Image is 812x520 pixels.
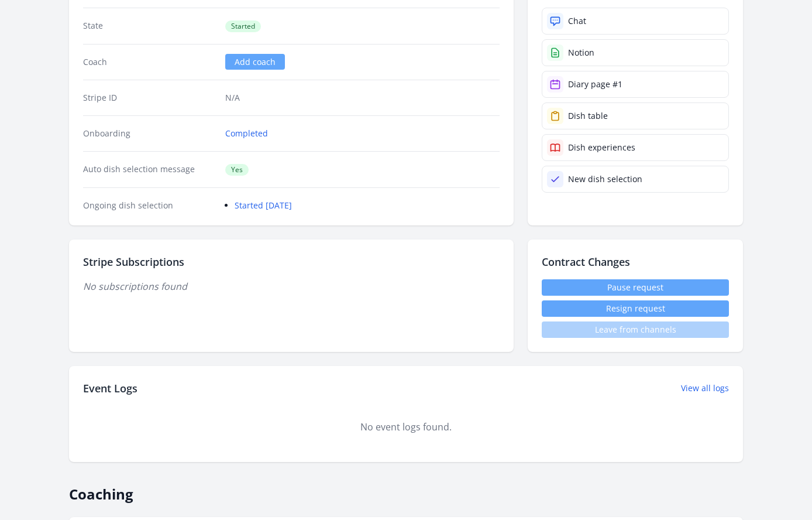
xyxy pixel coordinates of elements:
span: Yes [225,164,249,176]
p: N/A [225,92,500,104]
dt: Coach [83,56,216,68]
a: Dish table [542,102,729,129]
h2: Event Logs [83,380,137,396]
a: Pause request [542,279,729,296]
a: Diary page #1 [542,71,729,98]
div: Diary page #1 [568,78,622,90]
span: Started [225,20,261,32]
div: Notion [568,47,594,59]
button: Resign request [542,300,729,317]
a: New dish selection [542,166,729,193]
a: Dish experiences [542,134,729,161]
a: Chat [542,8,729,35]
h2: Contract Changes [542,254,729,270]
a: Add coach [225,54,285,70]
h2: Coaching [69,476,743,503]
a: Notion [542,39,729,66]
p: No subscriptions found [83,279,500,293]
dt: Stripe ID [83,92,216,104]
a: Completed [225,128,268,139]
div: Dish experiences [568,142,635,153]
h2: Stripe Subscriptions [83,254,500,270]
div: No event logs found. [83,420,729,434]
div: Chat [568,15,586,27]
a: View all logs [681,382,729,394]
a: Started [DATE] [235,200,292,211]
dt: Auto dish selection message [83,163,216,176]
dt: Ongoing dish selection [83,200,216,211]
dt: State [83,20,216,32]
div: New dish selection [568,173,642,185]
div: Dish table [568,110,608,122]
dt: Onboarding [83,128,216,139]
span: Leave from channels [542,321,729,338]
